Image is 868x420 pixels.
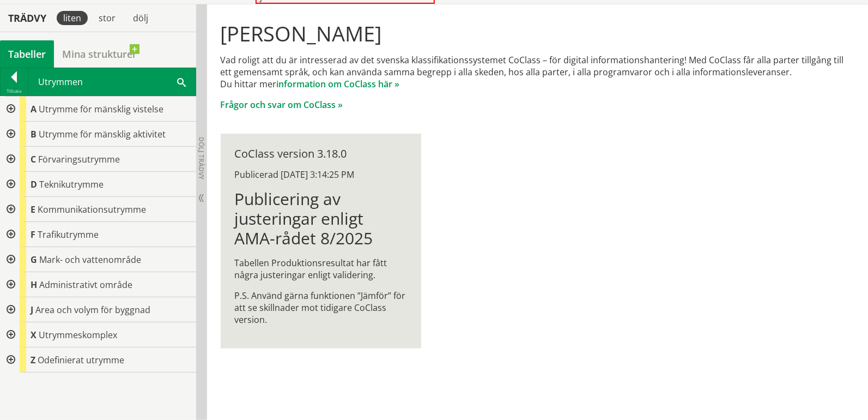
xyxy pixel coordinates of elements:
[39,279,132,291] span: Administrativt område
[31,229,35,241] span: F
[221,21,855,45] h1: [PERSON_NAME]
[31,153,36,165] span: C
[38,153,120,165] span: Förvaringsutrymme
[235,290,408,326] p: P.S. Använd gärna funktionen ”Jämför” för att se skillnader mot tidigare CoClass version.
[54,40,145,68] a: Mina strukturer
[235,257,408,281] p: Tabellen Produktionsresultat har fått några justeringar enligt validering.
[31,128,37,140] span: B
[35,304,150,316] span: Area och volym för byggnad
[221,54,855,90] p: Vad roligt att du är intresserad av det svenska klassifikationssystemet CoClass – för digital inf...
[92,11,122,25] div: stor
[31,178,37,190] span: D
[39,329,117,341] span: Utrymmeskomplex
[235,148,408,160] div: CoClass version 3.18.0
[39,254,141,266] span: Mark- och vattenområde
[31,203,35,215] span: E
[277,78,400,90] a: information om CoClass här »
[38,203,146,215] span: Kommunikationsutrymme
[177,76,186,87] span: Sök i tabellen
[197,137,206,179] span: Dölj trädvy
[126,11,155,25] div: dölj
[2,12,52,24] div: Trädvy
[31,304,33,316] span: J
[31,279,37,291] span: H
[235,169,408,181] div: Publicerad [DATE] 3:14:25 PM
[38,229,99,241] span: Trafikutrymme
[31,254,37,266] span: G
[31,103,37,115] span: A
[38,354,124,366] span: Odefinierat utrymme
[221,99,343,111] a: Frågor och svar om CoClass »
[57,11,88,25] div: liten
[28,68,196,95] div: Utrymmen
[39,103,163,115] span: Utrymme för mänsklig vistelse
[1,87,28,95] div: Tillbaka
[31,329,37,341] span: X
[31,354,35,366] span: Z
[39,178,104,190] span: Teknikutrymme
[39,128,166,140] span: Utrymme för mänsklig aktivitet
[235,189,408,248] h1: Publicering av justeringar enligt AMA-rådet 8/2025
